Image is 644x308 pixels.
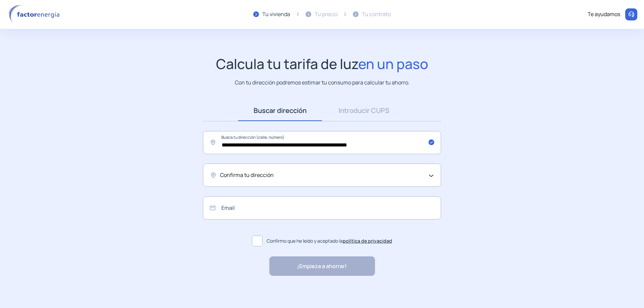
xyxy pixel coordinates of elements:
img: logo factor [7,5,64,24]
a: Introducir CUPS [322,100,406,121]
img: llamar [628,11,635,18]
p: Con tu dirección podremos estimar tu consumo para calcular tu ahorro. [235,78,410,87]
a: política de privacidad [343,238,392,244]
span: Confirmo que he leído y aceptado la [267,237,392,245]
div: Tu precio [315,10,337,19]
span: Confirma tu dirección [220,171,274,180]
div: Tu vivienda [262,10,290,19]
h1: Calcula tu tarifa de luz [216,56,428,72]
span: en un paso [358,54,428,73]
div: Tu contrato [362,10,391,19]
a: Buscar dirección [238,100,322,121]
div: Te ayudamos [588,10,620,19]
